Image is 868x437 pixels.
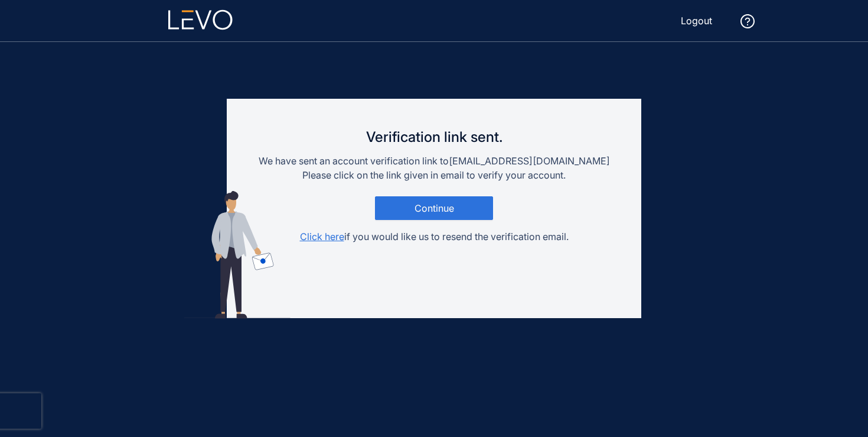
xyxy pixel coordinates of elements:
[415,203,454,213] span: Continue
[300,229,569,244] p: if you would like us to resend the verification email.
[681,15,712,26] span: Logout
[259,154,610,168] p: We have sent an account verification link to [EMAIL_ADDRESS][DOMAIN_NAME]
[671,11,722,30] button: Logout
[366,134,502,140] h1: Verification link sent.
[302,168,566,182] p: Please click on the link given in email to verify your account.
[375,196,493,220] button: Continue
[300,231,344,242] span: Click here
